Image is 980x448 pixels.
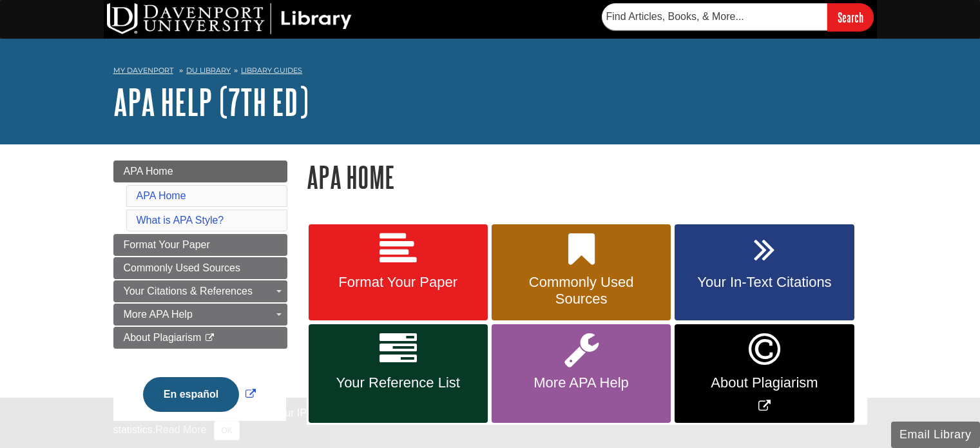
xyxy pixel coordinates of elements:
[204,334,215,342] i: This link opens in a new window
[602,3,874,31] form: Searches DU Library's articles, books, and more
[186,66,231,75] a: DU Library
[309,224,488,321] a: Format Your Paper
[113,82,309,122] a: APA Help (7th Ed)
[492,324,671,423] a: More APA Help
[137,190,186,201] a: APA Home
[492,224,671,321] a: Commonly Used Sources
[137,215,224,226] a: What is APA Style?
[113,65,173,76] a: My Davenport
[124,332,202,343] span: About Plagiarism
[827,3,874,31] input: Search
[113,161,287,434] div: Guide Page Menu
[675,224,854,321] a: Your In-Text Citations
[113,161,287,182] a: APA Home
[124,286,253,297] span: Your Citations & References
[124,166,173,177] span: APA Home
[318,274,478,291] span: Format Your Paper
[309,324,488,423] a: Your Reference List
[241,66,302,75] a: Library Guides
[143,377,239,412] button: En español
[113,257,287,279] a: Commonly Used Sources
[602,3,827,30] input: Find Articles, Books, & More...
[140,389,259,400] a: Link opens in new window
[675,324,854,423] a: Link opens in new window
[501,375,661,391] span: More APA Help
[113,62,867,83] nav: breadcrumb
[107,3,352,34] img: DU Library
[124,239,210,250] span: Format Your Paper
[501,274,661,307] span: Commonly Used Sources
[113,234,287,256] a: Format Your Paper
[113,280,287,302] a: Your Citations & References
[113,304,287,326] a: More APA Help
[684,375,844,391] span: About Plagiarism
[124,262,240,273] span: Commonly Used Sources
[318,375,478,391] span: Your Reference List
[113,327,287,349] a: About Plagiarism
[891,422,980,448] button: Email Library
[124,309,193,320] span: More APA Help
[684,274,844,291] span: Your In-Text Citations
[307,161,867,193] h1: APA Home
